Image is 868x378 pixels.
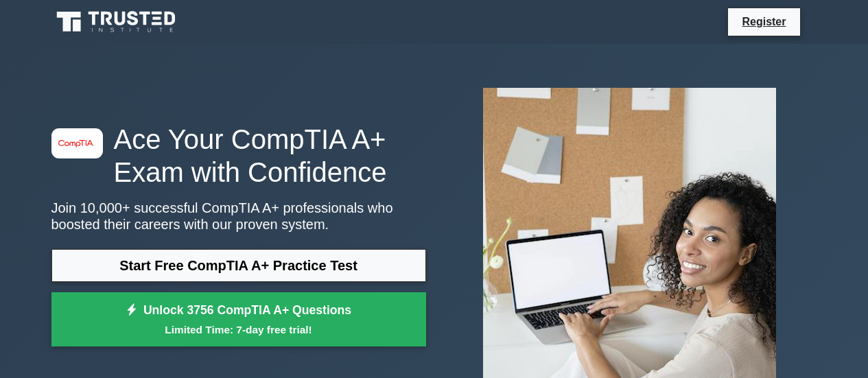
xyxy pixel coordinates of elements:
p: Join 10,000+ successful CompTIA A+ professionals who boosted their careers with our proven system. [51,200,426,233]
small: Limited Time: 7-day free trial! [69,322,409,338]
a: Register [734,13,794,30]
h1: Ace Your CompTIA A+ Exam with Confidence [51,123,426,189]
a: Unlock 3756 CompTIA A+ QuestionsLimited Time: 7-day free trial! [51,292,426,347]
a: Start Free CompTIA A+ Practice Test [51,249,426,282]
